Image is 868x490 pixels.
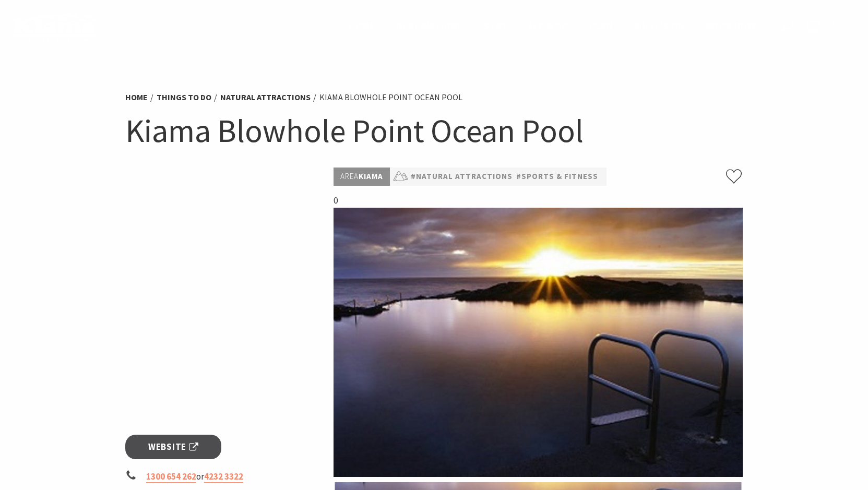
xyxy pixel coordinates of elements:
[411,170,513,183] a: #Natural Attractions
[334,208,743,477] img: Blowhole Point Rock Pool
[220,92,311,103] a: Natural Attractions
[349,20,375,32] span: Home
[334,168,390,186] p: Kiama
[13,13,96,41] img: Kiama Logo
[340,171,359,181] span: Area
[125,92,148,103] a: Home
[125,435,222,459] a: Website
[527,20,568,32] span: See & Do
[125,470,326,484] li: or
[706,20,755,32] span: Book now
[157,92,211,103] a: Things To Do
[148,440,198,454] span: Website
[338,18,766,35] nav: Main Menu
[396,20,463,32] span: Destinations
[484,20,507,32] span: Stay
[125,110,743,152] h1: Kiama Blowhole Point Ocean Pool
[319,91,462,104] li: Kiama Blowhole Point Ocean Pool
[590,20,613,32] span: Plan
[634,20,685,32] span: What’s On
[204,471,243,483] a: 4232 3322
[334,194,743,477] div: 0
[516,170,598,183] a: #Sports & Fitness
[146,471,196,483] a: 1300 654 262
